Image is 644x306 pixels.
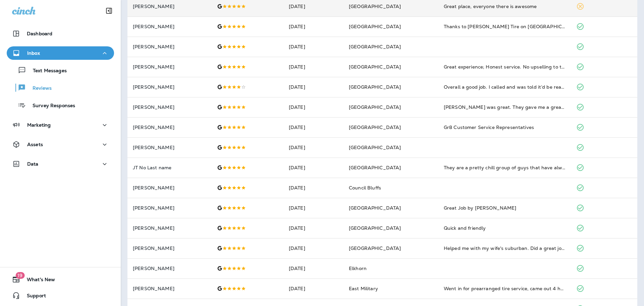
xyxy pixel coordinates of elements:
td: [DATE] [283,258,343,278]
button: Data [7,157,114,171]
span: [GEOGRAPHIC_DATA] [349,104,401,110]
td: [DATE] [283,178,343,198]
span: [GEOGRAPHIC_DATA] [349,24,401,30]
td: [DATE] [283,37,343,57]
span: [GEOGRAPHIC_DATA] [349,64,401,70]
p: [PERSON_NAME] [133,246,206,251]
div: Jensen’s was great. They gave me a great price, replaced my tires, and aligned my vehicles. They ... [444,104,566,111]
p: JT No Last name [133,165,206,170]
td: [DATE] [283,137,343,158]
td: [DATE] [283,117,343,137]
p: Data [27,161,39,167]
span: [GEOGRAPHIC_DATA] [349,144,401,150]
div: Helped me with my wife's suburban. Did a great job. [444,245,566,252]
button: 19What's New [7,273,114,286]
p: Inbox [27,50,40,56]
span: [GEOGRAPHIC_DATA] [349,245,401,251]
button: Reviews [7,81,114,95]
p: [PERSON_NAME] [133,145,206,150]
td: [DATE] [283,57,343,77]
td: [DATE] [283,158,343,178]
p: Text Messages [26,68,67,74]
td: [DATE] [283,16,343,37]
td: [DATE] [283,238,343,258]
span: [GEOGRAPHIC_DATA] [349,3,401,9]
span: [GEOGRAPHIC_DATA] [349,84,401,90]
p: [PERSON_NAME] [133,84,206,90]
p: Reviews [26,85,52,92]
p: [PERSON_NAME] [133,266,206,271]
p: [PERSON_NAME] [133,64,206,70]
td: [DATE] [283,97,343,117]
p: [PERSON_NAME] [133,286,206,291]
div: Thanks to Jensen Tire on South 97th Street in Omaha checking the electrical system on my Chevy Tr... [444,23,566,30]
td: [DATE] [283,77,343,97]
span: East Military [349,286,378,292]
span: Support [20,293,46,301]
p: [PERSON_NAME] [133,225,206,231]
td: [DATE] [283,278,343,299]
div: Great experience; Honest service. No upselling to try and minimize our knowledge of tires but rat... [444,63,566,70]
button: Inbox [7,46,114,60]
p: [PERSON_NAME] [133,185,206,190]
p: [PERSON_NAME] [133,24,206,29]
p: [PERSON_NAME] [133,205,206,211]
div: Quick and friendly [444,225,566,231]
button: Dashboard [7,27,114,40]
p: Assets [27,142,43,147]
td: [DATE] [283,218,343,238]
span: [GEOGRAPHIC_DATA] [349,205,401,211]
p: Survey Responses [26,103,75,109]
span: 19 [15,272,24,279]
button: Assets [7,138,114,151]
span: Council Bluffs [349,185,381,191]
div: They are a pretty chill group of guys that have always treated me fair. Thanks [444,164,566,171]
div: Overall a good job. I called and was told it’d be ready between 5 and 5:30. When I got there (I h... [444,84,566,90]
span: Elkhorn [349,265,367,271]
span: [GEOGRAPHIC_DATA] [349,44,401,50]
p: Dashboard [27,31,52,36]
button: Collapse Sidebar [100,4,118,17]
div: Great Job by Andrew [444,205,566,211]
div: Great place, everyone there is awesome [444,3,566,10]
span: What's New [20,277,55,285]
p: [PERSON_NAME] [133,125,206,130]
p: Marketing [27,122,51,128]
button: Marketing [7,118,114,132]
p: [PERSON_NAME] [133,44,206,49]
div: Gr8 Customer Service Representatives [444,124,566,131]
button: Text Messages [7,63,114,77]
button: Support [7,289,114,302]
div: Went in for prearranged tire service, came out 4 hours later with new tires AND new wheel bearing... [444,285,566,292]
p: [PERSON_NAME] [133,104,206,110]
td: [DATE] [283,198,343,218]
span: [GEOGRAPHIC_DATA] [349,165,401,171]
span: [GEOGRAPHIC_DATA] [349,225,401,231]
p: [PERSON_NAME] [133,4,206,9]
button: Survey Responses [7,98,114,112]
span: [GEOGRAPHIC_DATA] [349,124,401,130]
